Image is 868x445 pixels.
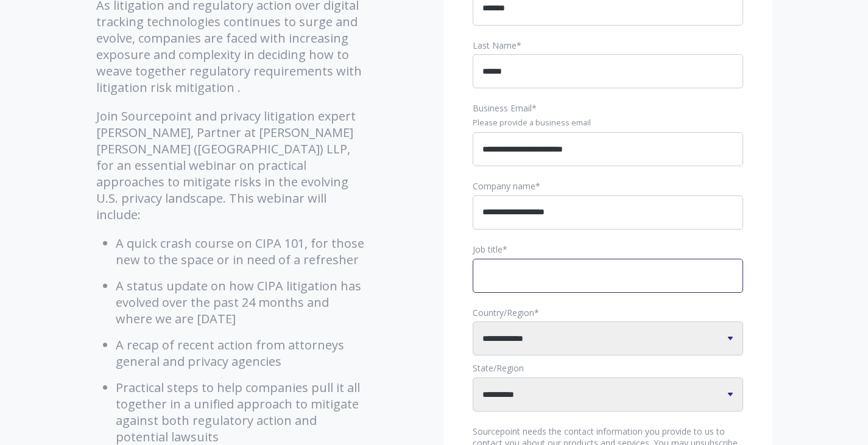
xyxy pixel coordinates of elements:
li: A recap of recent action from attorneys general and privacy agencies [116,337,367,370]
span: Business Email [473,102,532,114]
span: Job title [473,244,503,255]
span: Company name [473,180,535,192]
li: A quick crash course on CIPA 101, for those new to the space or in need of a refresher [116,235,367,268]
li: Practical steps to help companies pull it all together in a unified approach to mitigate against ... [116,379,367,445]
span: State/Region [473,362,524,374]
span: Last Name [473,40,517,51]
p: Join Sourcepoint and privacy litigation expert [PERSON_NAME], Partner at [PERSON_NAME] [PERSON_NA... [96,108,367,223]
li: A status update on how CIPA litigation has evolved over the past 24 months and where we are [DATE] [116,278,367,327]
span: Country/Region [473,307,534,318]
legend: Please provide a business email [473,117,743,128]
